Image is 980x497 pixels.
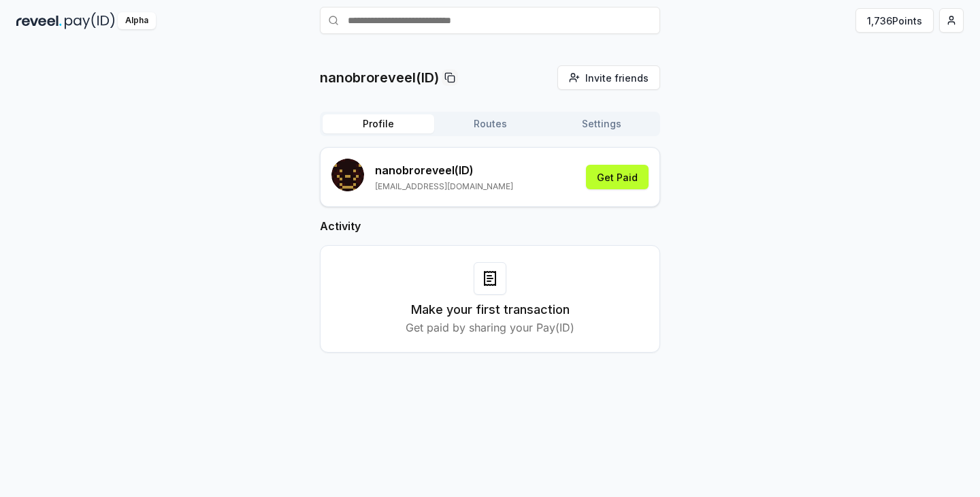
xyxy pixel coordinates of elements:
[375,162,513,178] p: nanobroreveel (ID)
[557,65,660,90] button: Invite friends
[118,12,156,29] div: Alpha
[411,300,570,319] h3: Make your first transaction
[16,12,62,29] img: reveel_dark
[546,114,657,133] button: Settings
[855,8,934,33] button: 1,736Points
[585,71,649,85] span: Invite friends
[65,12,115,29] img: pay_id
[406,319,574,336] p: Get paid by sharing your Pay(ID)
[375,181,513,192] p: [EMAIL_ADDRESS][DOMAIN_NAME]
[586,165,649,189] button: Get Paid
[320,68,439,87] p: nanobroreveel(ID)
[320,218,660,234] h2: Activity
[434,114,546,133] button: Routes
[323,114,434,133] button: Profile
